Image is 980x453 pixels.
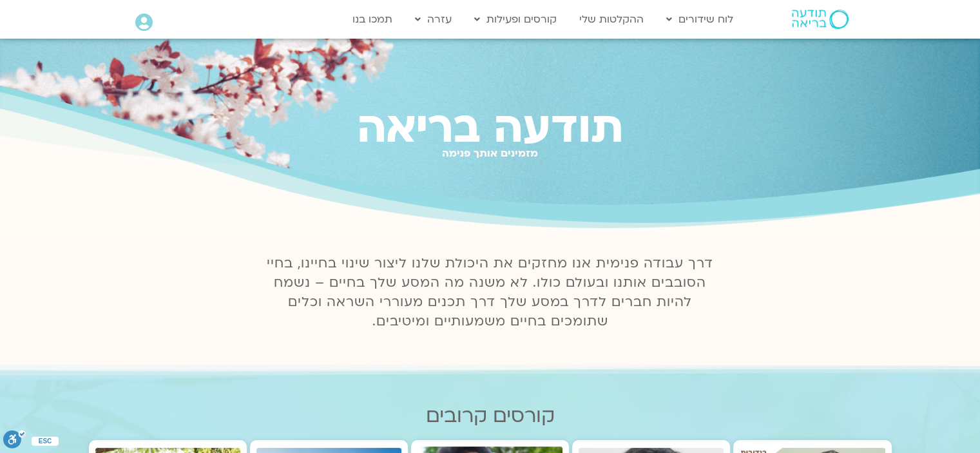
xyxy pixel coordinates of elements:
[792,10,849,29] img: תודעה בריאה
[573,7,650,32] a: ההקלטות שלי
[346,7,399,32] a: תמכו בנו
[468,7,563,32] a: קורסים ופעילות
[660,7,740,32] a: לוח שידורים
[408,7,458,32] a: עזרה
[260,254,721,331] p: דרך עבודה פנימית אנו מחזקים את היכולת שלנו ליצור שינוי בחיינו, בחיי הסובבים אותנו ובעולם כולו. לא...
[89,405,892,427] h2: קורסים קרובים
